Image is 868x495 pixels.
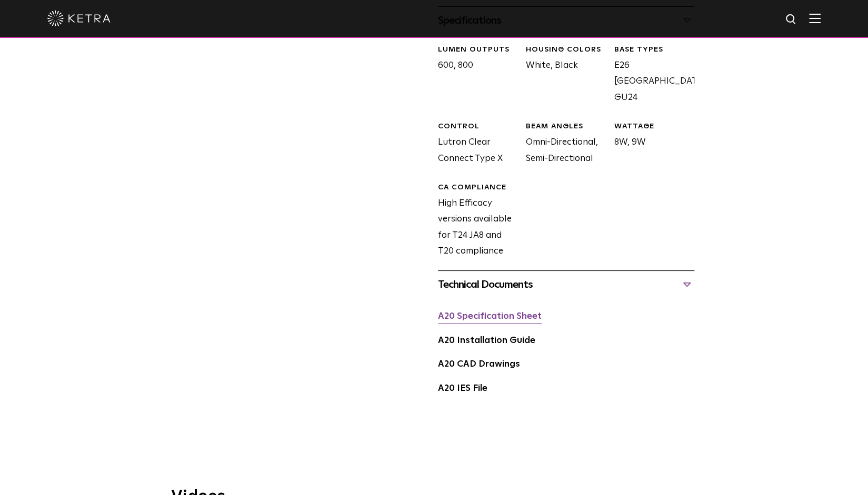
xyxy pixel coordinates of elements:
[430,45,518,106] div: 600, 800
[785,13,798,26] img: search icon
[438,336,535,345] a: A20 Installation Guide
[518,122,606,167] div: Omni-Directional, Semi-Directional
[438,122,518,132] div: CONTROL
[614,122,694,132] div: WATTAGE
[526,45,606,55] div: HOUSING COLORS
[606,122,694,167] div: 8W, 9W
[438,45,518,55] div: LUMEN OUTPUTS
[47,11,111,26] img: ketra-logo-2019-white
[430,183,518,260] div: High Efficacy versions available for T24 JA8 and T20 compliance
[430,122,518,167] div: Lutron Clear Connect Type X
[438,276,694,293] div: Technical Documents
[809,13,821,23] img: Hamburger%20Nav.svg
[526,122,606,132] div: BEAM ANGLES
[606,45,694,106] div: E26 [GEOGRAPHIC_DATA], GU24
[518,45,606,106] div: White, Black
[438,360,520,369] a: A20 CAD Drawings
[438,312,542,321] a: A20 Specification Sheet
[614,45,694,55] div: BASE TYPES
[438,384,487,393] a: A20 IES File
[438,183,518,193] div: CA Compliance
